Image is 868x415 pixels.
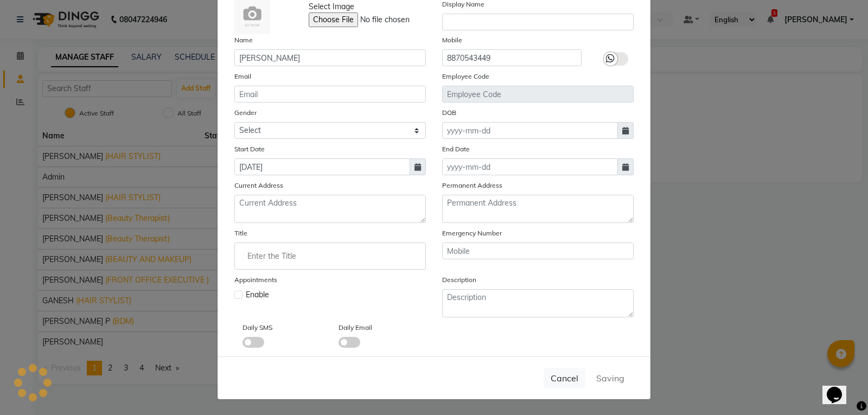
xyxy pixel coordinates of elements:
[822,372,857,404] iframe: chat widget
[544,368,585,388] button: Cancel
[242,323,272,333] label: Daily SMS
[442,49,582,66] input: Mobile
[442,35,462,45] label: Mobile
[246,289,269,301] span: Enable
[442,72,489,81] label: Employee Code
[442,108,456,118] label: DOB
[234,158,410,175] input: yyyy-mm-dd
[309,1,354,12] span: Select Image
[442,86,634,103] input: Employee Code
[234,35,253,45] label: Name
[234,72,251,81] label: Email
[234,181,283,190] label: Current Address
[234,275,277,285] label: Appointments
[442,275,476,285] label: Description
[442,158,618,175] input: yyyy-mm-dd
[234,86,426,103] input: Email
[239,245,421,267] input: Enter the Title
[442,228,502,238] label: Emergency Number
[234,228,247,238] label: Title
[234,144,265,154] label: Start Date
[442,242,634,259] input: Mobile
[234,49,426,66] input: Name
[442,122,618,139] input: yyyy-mm-dd
[339,323,372,333] label: Daily Email
[234,108,257,118] label: Gender
[442,181,502,190] label: Permanent Address
[309,12,456,27] input: Select Image
[442,144,470,154] label: End Date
